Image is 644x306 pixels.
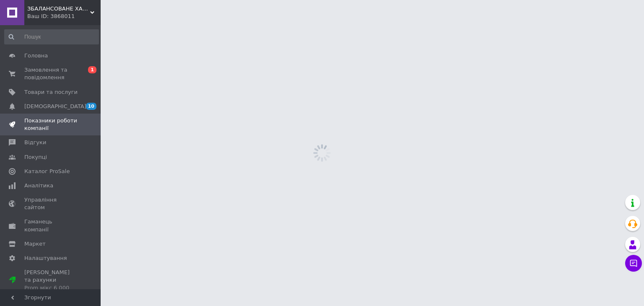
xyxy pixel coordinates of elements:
div: Prom мікс 6 000 [24,284,78,292]
input: Пошук [4,29,99,44]
span: Замовлення та повідомлення [24,66,78,81]
span: Головна [24,52,48,60]
span: Маркет [24,240,46,248]
div: Ваш ID: 3868011 [27,13,101,20]
span: [DEMOGRAPHIC_DATA] [24,103,86,110]
button: Чат з покупцем [625,255,642,272]
span: Товари та послуги [24,88,78,96]
span: Каталог ProSale [24,168,70,175]
span: Налаштування [24,254,67,262]
span: Гаманець компанії [24,218,78,233]
span: Аналітика [24,182,53,189]
span: Показники роботи компанії [24,117,78,132]
span: Покупці [24,153,47,161]
span: [PERSON_NAME] та рахунки [24,269,78,292]
span: Управління сайтом [24,196,78,211]
span: 10 [86,103,96,110]
span: Відгуки [24,139,46,146]
span: 1 [88,66,96,73]
span: ЗБАЛАНСОВАНЕ ХАРЧУВАННЯ [27,5,90,13]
